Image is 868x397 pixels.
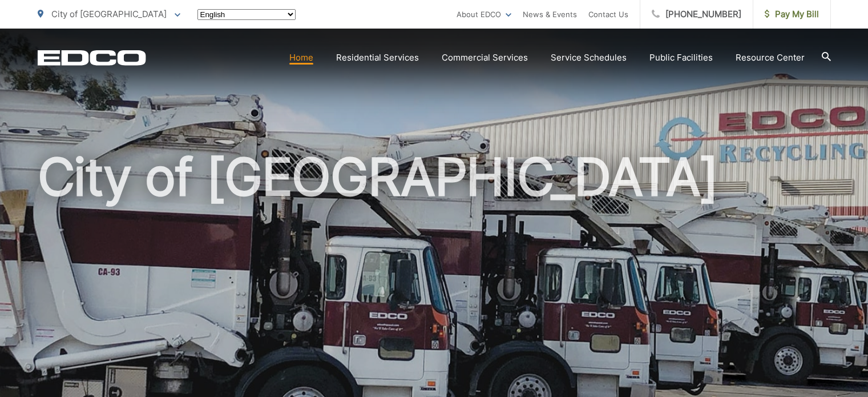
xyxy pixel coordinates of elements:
[588,7,628,21] a: Contact Us
[523,7,577,21] a: News & Events
[765,7,819,21] span: Pay My Bill
[442,51,528,65] a: Commercial Services
[38,50,146,66] a: EDCD logo. Return to the homepage.
[336,51,419,65] a: Residential Services
[457,7,511,21] a: About EDCO
[736,51,805,65] a: Resource Center
[649,51,713,65] a: Public Facilities
[197,9,296,20] select: Select a language
[551,51,627,65] a: Service Schedules
[51,9,167,19] span: City of [GEOGRAPHIC_DATA]
[289,51,313,65] a: Home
